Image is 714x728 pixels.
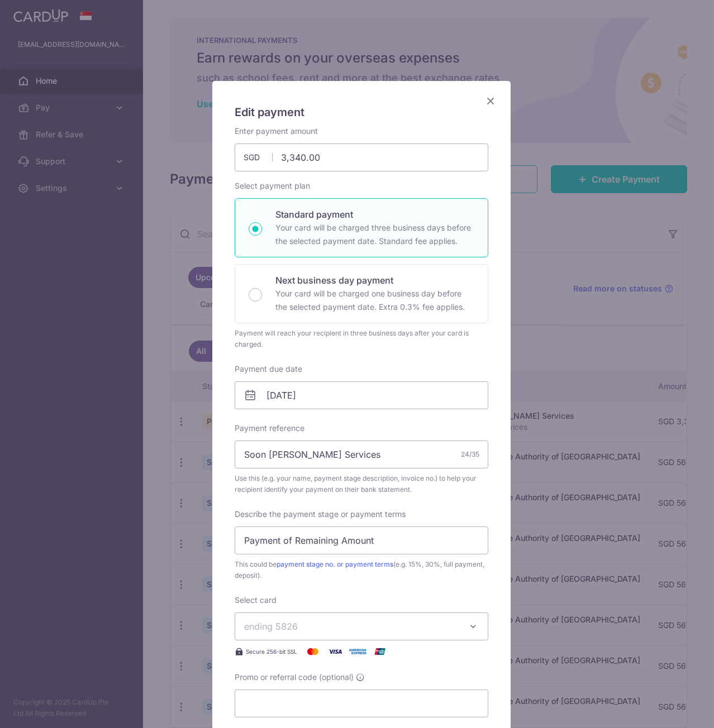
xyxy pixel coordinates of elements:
[235,143,488,171] input: 0.00
[235,473,488,495] span: Use this (e.g. your name, payment stage description, invoice no.) to help your recipient identify...
[235,126,318,137] label: Enter payment amount
[235,180,310,191] label: Select payment plan
[642,695,703,722] iframe: Opens a widget where you can find more information
[369,645,391,658] img: UnionPay
[235,423,304,434] label: Payment reference
[235,103,488,121] h5: Edit payment
[235,363,302,375] label: Payment due date
[244,152,273,163] span: SGD
[461,449,479,460] div: 24/35
[235,559,488,581] span: This could be (e.g. 15%, 30%, full payment, deposit).
[235,381,488,409] input: DD / MM / YYYY
[302,645,324,658] img: Mastercard
[246,647,297,656] span: Secure 256-bit SSL
[235,509,406,520] label: Describe the payment stage or payment terms
[275,208,474,221] p: Standard payment
[235,672,354,683] span: Promo or referral code (optional)
[235,612,488,640] button: ending 5826
[235,595,277,606] label: Select card
[324,645,346,658] img: Visa
[275,287,474,314] p: Your card will be charged one business day before the selected payment date. Extra 0.3% fee applies.
[277,560,393,568] a: payment stage no. or payment terms
[235,328,488,350] div: Payment will reach your recipient in three business days after your card is charged.
[484,94,497,108] button: Close
[346,645,369,658] img: American Express
[275,274,474,287] p: Next business day payment
[244,621,298,632] span: ending 5826
[275,221,474,248] p: Your card will be charged three business days before the selected payment date. Standard fee appl...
